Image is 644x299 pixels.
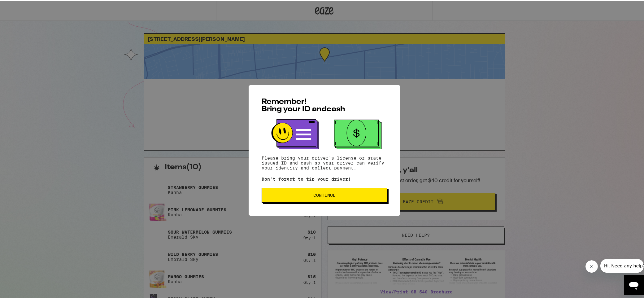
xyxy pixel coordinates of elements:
[4,4,45,9] span: Hi. Need any help?
[585,259,598,272] iframe: Close message
[313,192,336,196] span: Continue
[600,258,644,272] iframe: Message from company
[262,155,387,169] p: Please bring your driver's license or state issued ID and cash so your driver can verify your ide...
[262,176,387,181] p: Don't forget to tip your driver!
[624,274,644,294] iframe: Button to launch messaging window
[262,97,345,112] span: Remember! Bring your ID and cash
[262,187,387,202] button: Continue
